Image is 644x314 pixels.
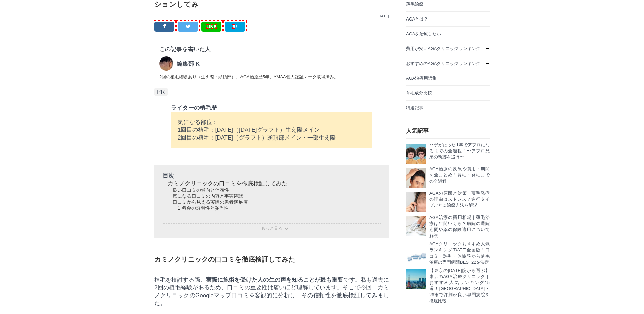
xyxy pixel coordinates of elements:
[406,192,490,212] a: AGAの原因と対策！若ハゲのメカニズム AGAの原因と対策｜薄毛発症の理由はストレス？進行タイプごとに治療方法を解説
[173,187,229,193] a: 良い口コミの傾向と信頼性
[233,25,237,28] img: B!
[406,41,490,56] a: 費用が安いAGAクリニックランキング
[154,88,168,96] span: PR
[406,144,426,164] img: ハゲがたった1年えアフロになるまでの全過程
[429,268,490,304] p: 【東京の[DATE]院から選ぶ】東京のAGA治療クリニック｜おすすめ人気ランキング15選！[GEOGRAPHIC_DATA]・26市で評判が良い専門病院を徹底比較
[406,76,437,81] span: AGA治療用語集
[406,2,423,7] span: 薄毛治療
[406,86,490,100] a: 育毛成分比較
[406,61,480,66] span: おすすめのAGAクリニックランキング
[207,25,216,28] img: LINE
[406,12,490,26] a: AGAとは？
[406,168,426,188] img: AGAを治療したい
[406,46,480,51] span: 費用が安いAGAクリニックランキング
[159,56,173,71] img: 編集部 K
[178,205,229,211] a: 1.料金の透明性と妥当性
[429,142,490,160] p: ハゲがたった1年でアフロになるまでの全過程！〜アフロ兄弟の軌跡を追う〜
[406,31,441,36] span: AGAを治療したい
[406,216,426,236] img: 電卓を打つ男性の手
[177,60,200,68] p: 編集部 K
[406,168,490,188] a: AGAを治療したい AGA治療の効果や費用・期間を全まとめ！育毛・発毛までの全過程
[406,105,423,110] span: 特選記事
[173,193,243,199] a: 気になる口コミの内容と事実確認
[154,256,295,263] span: カミノクリニックの口コミを徹底検証してみた
[154,14,389,18] p: [DATE]
[171,105,217,111] strong: ライターの植毛歴
[406,192,426,212] img: AGAの原因と対策！若ハゲのメカニズム
[429,190,490,208] p: AGAの原因と対策｜薄毛発症の理由はストレス？進行タイプごとに治療方法を解説
[406,243,490,265] a: AGA治療のMOTEOおすすめクリニックランキング全国版 AGAクリニックおすすめ人気ランキング[DATE]全国版！口コミ・評判・体験談から薄毛治療の専門病院BEST22を決定
[429,214,490,239] p: AGA治療の費用相場｜薄毛治療は年間いくら？病院の通院期間や薬の保険適用について解説
[178,126,366,142] p: 1回目の植毛：[DATE]（[DATE]グラフト）生え際メイン 2回目の植毛：[DATE]（グラフト）頭頂部メイン・一部生え際
[406,127,490,139] h3: 人気記事
[163,172,381,180] p: 目次
[406,56,490,71] a: おすすめのAGAクリニックランキング
[159,45,384,53] p: この記事を書いた人
[406,90,432,95] span: 育毛成分比較
[173,199,248,205] a: 口コミから見える実際の患者満足度
[406,216,490,239] a: 電卓を打つ男性の手 AGA治療の費用相場｜薄毛治療は年間いくら？病院の通院期間や薬の保険適用について解説
[406,16,428,22] span: AGAとは？
[178,118,366,126] p: 気になる部位：
[261,226,283,231] span: もっと見る
[406,27,490,41] a: AGAを治療したい
[159,56,200,71] a: 編集部 K 編集部 K
[429,166,490,184] p: AGA治療の効果や費用・期間を全まとめ！育毛・発毛までの全過程
[406,269,426,289] img: 東京タワー
[406,144,490,164] a: ハゲがたった1年えアフロになるまでの全過程 ハゲがたった1年でアフロになるまでの全過程！〜アフロ兄弟の軌跡を追う〜
[168,180,287,187] a: カミノクリニックの口コミを徹底検証してみた
[406,269,490,304] a: 東京タワー 【東京の[DATE]院から選ぶ】東京のAGA治療クリニック｜おすすめ人気ランキング15選！[GEOGRAPHIC_DATA]・26市で評判が良い専門病院を徹底比較
[154,276,389,307] p: 植毛を検討する際、 です。私も過去に2回の植毛経験があるため、口コミの重要性は痛いほど理解しています。そこで今回、カミノクリニックのGoogleマップ口コミを客観的に分析し、その信頼性を徹底検証...
[406,101,490,115] a: 特選記事
[159,74,384,80] dd: 2回の植毛経験あり（生え際・頭頂部）。AGA治療歴5年。 YMAA個人認証マーク取得済み。
[406,71,490,85] a: AGA治療用語集
[406,243,426,263] img: AGA治療のMOTEOおすすめクリニックランキング全国版
[206,277,343,283] strong: 実際に施術を受けた人の生の声を知ることが最も重要
[429,241,490,265] p: AGAクリニックおすすめ人気ランキング[DATE]全国版！口コミ・評判・体験談から薄毛治療の専門病院BEST22を決定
